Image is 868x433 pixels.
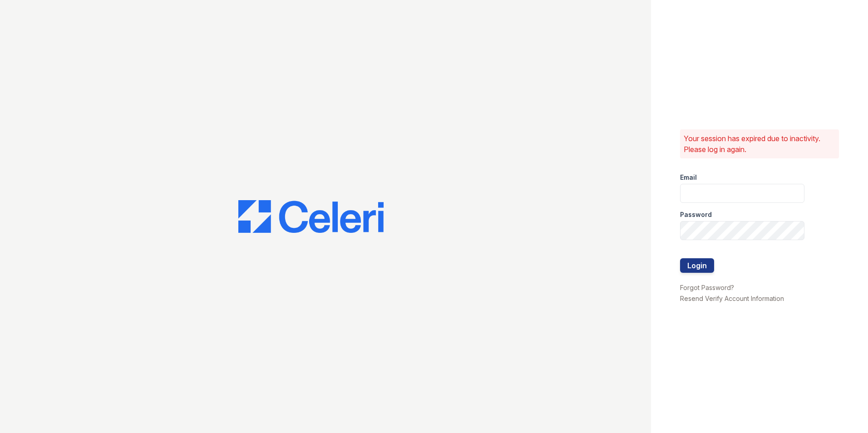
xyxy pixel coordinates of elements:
[684,133,835,155] p: Your session has expired due to inactivity. Please log in again.
[680,173,697,182] label: Email
[238,200,384,233] img: CE_Logo_Blue-a8612792a0a2168367f1c8372b55b34899dd931a85d93a1a3d3e32e68fde9ad4.png
[680,284,734,291] a: Forgot Password?
[680,258,714,273] button: Login
[680,210,712,219] label: Password
[680,295,784,302] a: Resend Verify Account Information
